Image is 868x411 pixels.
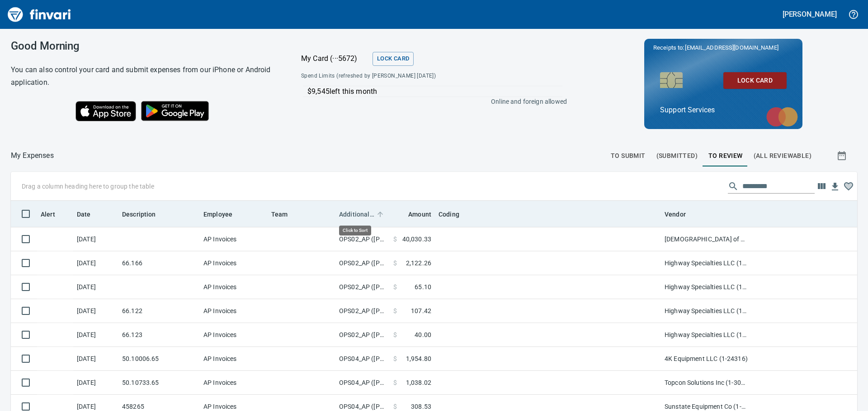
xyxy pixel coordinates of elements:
[393,306,397,315] span: $
[118,371,200,395] td: 50.10733.65
[118,299,200,323] td: 66.122
[656,150,698,162] span: (Submitted)
[200,323,268,347] td: AP Invoices
[41,209,55,220] span: Alert
[122,209,156,220] span: Description
[118,323,200,347] td: 66.123
[271,209,288,220] span: Team
[11,40,278,52] h3: Good Morning
[11,64,278,89] h6: You can also control your card and submit expenses from our iPhone or Android application.
[661,371,751,395] td: Topcon Solutions Inc (1-30481)
[780,7,839,21] button: [PERSON_NAME]
[339,209,374,220] span: Additional Reviewer
[415,330,431,339] span: 40.00
[73,251,118,275] td: [DATE]
[335,275,390,299] td: OPS02_AP ([PERSON_NAME], [PERSON_NAME], [PERSON_NAME], [PERSON_NAME])
[335,227,390,251] td: OPS02_AP ([PERSON_NAME], [PERSON_NAME], [PERSON_NAME], [PERSON_NAME])
[393,259,397,268] span: $
[411,402,431,411] span: 308.53
[402,235,431,244] span: 40,030.33
[11,150,54,161] nav: breadcrumb
[653,43,793,52] p: Receipts to:
[73,371,118,395] td: [DATE]
[200,299,268,323] td: AP Invoices
[136,96,214,126] img: Get it on Google Play
[200,347,268,371] td: AP Invoices
[415,282,431,291] span: 65.10
[684,43,779,52] span: [EMAIL_ADDRESS][DOMAIN_NAME]
[661,323,751,347] td: Highway Specialties LLC (1-10458)
[301,53,369,64] p: My Card (···5672)
[301,72,500,81] span: Spend Limits (refreshed by [PERSON_NAME] [DATE])
[77,209,103,220] span: Date
[665,209,698,220] span: Vendor
[5,4,73,25] img: Finvari
[377,54,409,64] span: Lock Card
[294,97,567,106] p: Online and foreign allowed
[754,150,811,162] span: (All Reviewable)
[200,275,268,299] td: AP Invoices
[611,150,646,162] span: To Submit
[22,182,154,191] p: Drag a column heading here to group the table
[708,150,743,162] span: To Review
[661,275,751,299] td: Highway Specialties LLC (1-10458)
[660,105,787,115] p: Support Services
[828,145,857,166] button: Show transactions within a particular date range
[815,180,828,193] button: Choose columns to display
[406,378,431,387] span: 1,038.02
[393,378,397,387] span: $
[200,251,268,275] td: AP Invoices
[783,9,837,19] h5: [PERSON_NAME]
[73,323,118,347] td: [DATE]
[411,306,431,315] span: 107.42
[203,209,232,220] span: Employee
[731,75,779,86] span: Lock Card
[393,330,397,339] span: $
[661,299,751,323] td: Highway Specialties LLC (1-10458)
[77,209,91,220] span: Date
[75,101,136,121] img: Download on the App Store
[393,282,397,291] span: $
[842,180,855,193] button: Column choices favorited. Click to reset to default
[661,347,751,371] td: 4K Equipment LLC (1-24316)
[373,52,414,66] button: Lock Card
[335,371,390,395] td: OPS04_AP ([PERSON_NAME], [PERSON_NAME], [PERSON_NAME], [PERSON_NAME], [PERSON_NAME])
[406,354,431,363] span: 1,954.80
[118,347,200,371] td: 50.10006.65
[335,251,390,275] td: OPS02_AP ([PERSON_NAME], [PERSON_NAME], [PERSON_NAME], [PERSON_NAME])
[73,275,118,299] td: [DATE]
[439,209,471,220] span: Coding
[408,209,431,220] span: Amount
[393,235,397,244] span: $
[762,102,802,131] img: mastercard.svg
[200,371,268,395] td: AP Invoices
[271,209,300,220] span: Team
[73,347,118,371] td: [DATE]
[335,299,390,323] td: OPS02_AP ([PERSON_NAME], [PERSON_NAME], [PERSON_NAME], [PERSON_NAME])
[203,209,244,220] span: Employee
[118,251,200,275] td: 66.166
[307,86,562,97] p: $9,545 left this month
[439,209,459,220] span: Coding
[393,402,397,411] span: $
[665,209,686,220] span: Vendor
[335,347,390,371] td: OPS04_AP ([PERSON_NAME], [PERSON_NAME], [PERSON_NAME], [PERSON_NAME], [PERSON_NAME])
[335,323,390,347] td: OPS02_AP ([PERSON_NAME], [PERSON_NAME], [PERSON_NAME], [PERSON_NAME])
[406,259,431,268] span: 2,122.26
[661,251,751,275] td: Highway Specialties LLC (1-10458)
[122,209,168,220] span: Description
[200,227,268,251] td: AP Invoices
[661,227,751,251] td: [DEMOGRAPHIC_DATA] of All Trades LLC. dba C.O.A.T Flagging (1-22216)
[73,227,118,251] td: [DATE]
[11,150,54,161] p: My Expenses
[41,209,67,220] span: Alert
[396,209,431,220] span: Amount
[339,209,386,220] span: Additional Reviewer
[73,299,118,323] td: [DATE]
[393,354,397,363] span: $
[828,180,842,194] button: Download Table
[723,72,787,89] button: Lock Card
